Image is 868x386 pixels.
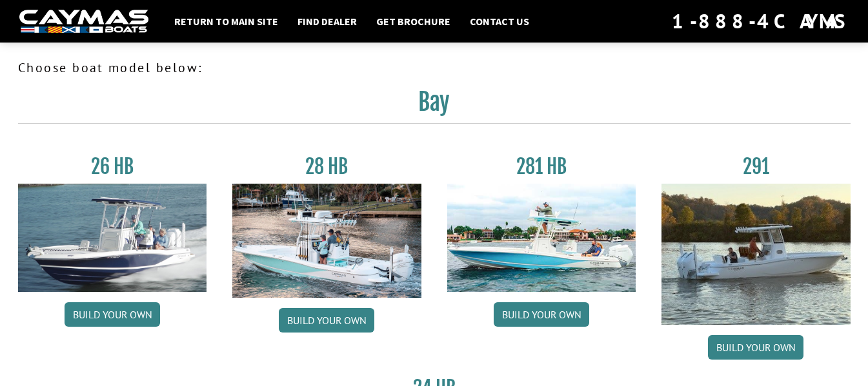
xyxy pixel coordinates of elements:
img: white-logo-c9c8dbefe5ff5ceceb0f0178aa75bf4bb51f6bca0971e226c86eb53dfe498488.png [19,10,148,34]
div: 1-888-4CAYMAS [672,7,849,35]
a: Build your own [279,308,374,333]
h3: 28 HB [232,155,421,179]
img: 28-hb-twin.jpg [447,184,636,292]
p: Choose boat model below: [18,58,851,77]
img: 291_Thumbnail.jpg [661,184,851,325]
a: Build your own [65,302,160,327]
a: Build your own [494,302,589,327]
a: Build your own [708,335,803,360]
a: Contact Us [463,13,536,30]
a: Find Dealer [291,13,363,30]
h3: 26 HB [18,155,207,179]
h3: 281 HB [447,155,636,179]
img: 26_new_photo_resized.jpg [18,184,207,292]
h3: 291 [661,155,851,179]
a: Get Brochure [370,13,457,30]
a: Return to main site [168,13,285,30]
img: 28_hb_thumbnail_for_caymas_connect.jpg [232,184,421,298]
h2: Bay [18,88,851,124]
